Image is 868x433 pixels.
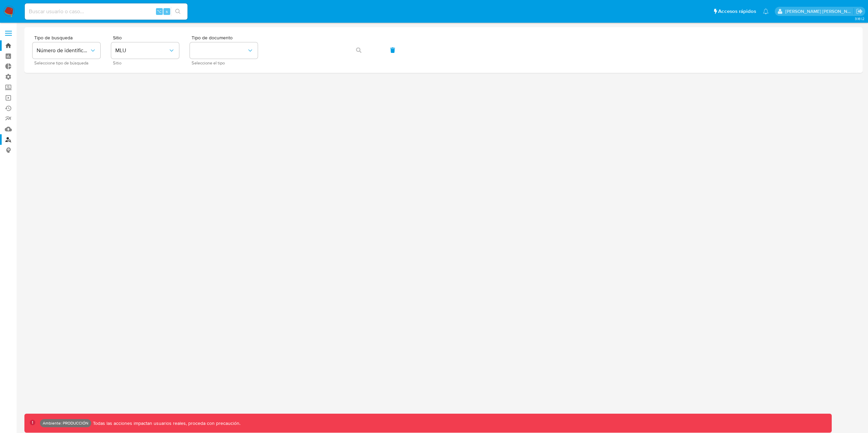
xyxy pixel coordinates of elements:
[718,8,756,15] span: Accesos rápidos
[157,8,162,15] span: ⌥
[91,420,240,427] p: Todas las acciones impactan usuarios reales, proceda con precaución.
[166,8,168,15] span: s
[856,8,863,15] a: Salir
[25,7,188,16] input: Buscar usuario o caso...
[763,8,769,14] a: Notificaciones
[785,8,854,15] p: leidy.martinez@mercadolibre.com.co
[171,7,185,16] button: search-icon
[43,422,88,425] p: Ambiente: PRODUCCIÓN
